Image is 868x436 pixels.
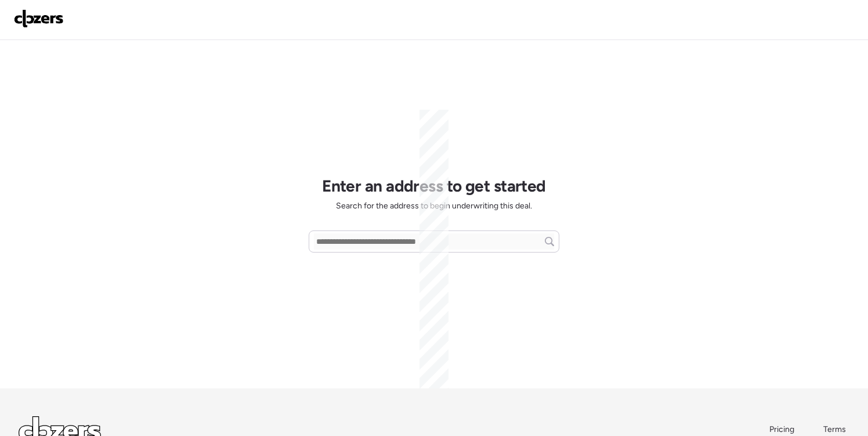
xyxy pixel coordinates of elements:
a: Terms [823,424,849,435]
img: Logo [14,9,64,28]
a: Pricing [769,424,795,435]
span: Pricing [769,424,794,434]
h1: Enter an address to get started [322,176,546,196]
span: Search for the address to begin underwriting this deal. [336,200,532,212]
span: Terms [823,424,846,434]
